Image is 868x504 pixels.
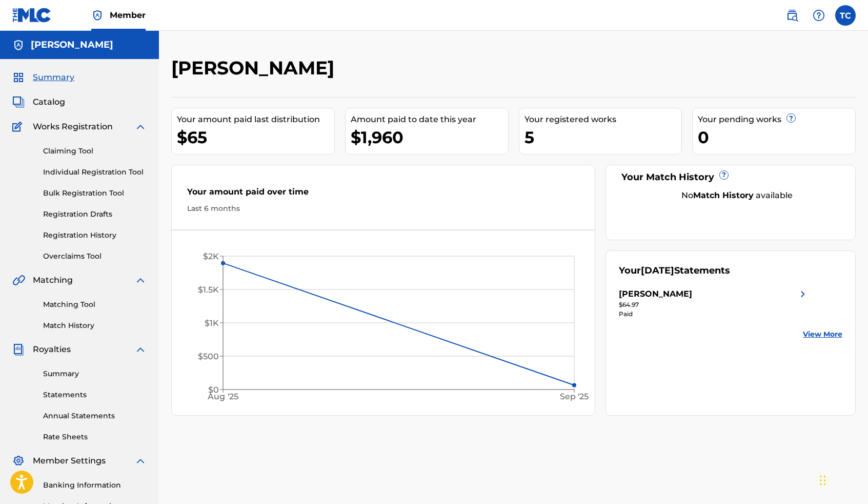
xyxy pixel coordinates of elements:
[524,113,682,126] div: Your registered works
[171,56,339,80] h2: [PERSON_NAME]
[198,352,219,361] tspan: $500
[698,126,855,149] div: 0
[12,71,74,84] a: SummarySummary
[43,390,147,400] a: Statements
[110,9,146,21] span: Member
[33,455,106,467] span: Member Settings
[207,392,238,401] tspan: Aug '25
[198,285,219,295] tspan: $1.5K
[797,288,809,300] img: right chevron icon
[134,274,147,286] img: expand
[134,455,147,467] img: expand
[835,5,856,26] div: User Menu
[698,113,855,126] div: Your pending works
[208,385,219,395] tspan: $0
[820,465,826,496] div: Drag
[205,318,219,328] tspan: $1K
[619,170,842,184] div: Your Match History
[43,251,147,262] a: Overclaims Tool
[177,113,334,126] div: Your amount paid last distribution
[12,343,25,356] img: Royalties
[809,5,829,26] div: Help
[43,188,147,199] a: Bulk Registration Tool
[134,121,147,133] img: expand
[134,343,147,356] img: expand
[560,392,589,401] tspan: Sep '25
[524,126,682,149] div: 5
[351,126,508,149] div: $1,960
[817,455,868,504] iframe: Chat Widget
[43,480,147,491] a: Banking Information
[33,96,65,108] span: Catalog
[12,8,52,23] img: MLC Logo
[632,189,842,202] div: No available
[33,274,73,286] span: Matching
[43,411,147,421] a: Annual Statements
[619,300,809,309] div: $64.97
[641,265,674,276] span: [DATE]
[187,186,579,203] div: Your amount paid over time
[619,264,730,278] div: Your Statements
[43,320,147,331] a: Match History
[786,9,798,22] img: search
[803,329,842,340] a: View More
[813,9,825,22] img: help
[619,288,809,319] a: [PERSON_NAME]right chevron icon$64.97Paid
[43,209,147,220] a: Registration Drafts
[43,299,147,310] a: Matching Tool
[787,114,795,122] span: ?
[693,190,754,200] strong: Match History
[33,121,113,133] span: Works Registration
[839,337,868,419] iframe: Resource Center
[43,432,147,442] a: Rate Sheets
[43,167,147,178] a: Individual Registration Tool
[33,71,74,84] span: Summary
[12,96,65,108] a: CatalogCatalog
[12,274,25,286] img: Matching
[12,455,25,467] img: Member Settings
[351,113,508,126] div: Amount paid to date this year
[33,343,71,356] span: Royalties
[177,126,334,149] div: $65
[12,121,26,133] img: Works Registration
[31,39,113,51] h5: THOMAS CROCKROM
[43,146,147,157] a: Claiming Tool
[203,251,219,261] tspan: $2K
[12,71,25,84] img: Summary
[782,5,802,26] a: Public Search
[720,171,728,179] span: ?
[619,309,809,319] div: Paid
[619,288,692,300] div: [PERSON_NAME]
[187,203,579,214] div: Last 6 months
[12,96,25,108] img: Catalog
[43,230,147,241] a: Registration History
[12,39,25,51] img: Accounts
[43,369,147,379] a: Summary
[91,9,104,22] img: Top Rightsholder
